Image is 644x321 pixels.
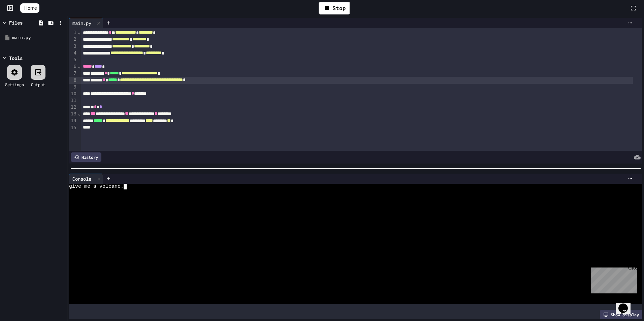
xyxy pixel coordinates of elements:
div: 13 [69,111,77,117]
div: main.py [12,34,65,41]
div: 5 [69,57,77,63]
div: Settings [5,81,24,87]
div: 6 [69,63,77,70]
div: main.py [69,20,95,27]
div: 10 [69,91,77,97]
div: Stop [319,2,350,14]
div: 12 [69,104,77,111]
div: 7 [69,70,77,77]
div: Files [9,19,23,26]
span: Fold line [77,111,81,116]
div: Show display [600,310,642,319]
div: Console [69,174,103,184]
div: main.py [69,18,103,28]
a: Home [20,3,39,13]
div: Console [69,175,95,182]
div: 8 [69,77,77,84]
div: History [71,152,101,162]
div: 2 [69,36,77,43]
span: Home [24,5,37,11]
iframe: chat widget [616,294,637,314]
span: Fold line [77,64,81,69]
iframe: chat widget [588,265,637,293]
div: 4 [69,50,77,57]
div: Tools [9,55,23,62]
div: 1 [69,29,77,36]
span: Fold line [77,30,81,35]
div: Output [31,81,45,87]
div: 14 [69,117,77,124]
div: Chat with us now!Close [3,3,46,43]
div: 3 [69,43,77,50]
div: 9 [69,84,77,91]
div: 15 [69,124,77,131]
div: 11 [69,97,77,104]
span: give me a volcano. [69,184,124,189]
